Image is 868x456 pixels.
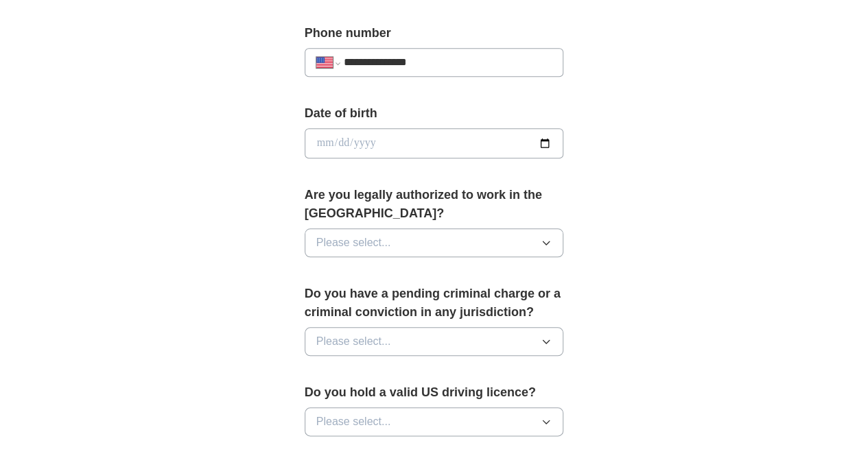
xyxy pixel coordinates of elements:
label: Do you hold a valid US driving licence? [305,383,564,402]
button: Please select... [305,407,564,436]
button: Please select... [305,228,564,257]
label: Do you have a pending criminal charge or a criminal conviction in any jurisdiction? [305,285,564,322]
span: Please select... [316,413,391,430]
button: Please select... [305,327,564,356]
label: Phone number [305,24,564,43]
label: Are you legally authorized to work in the [GEOGRAPHIC_DATA]? [305,186,564,223]
span: Please select... [316,333,391,350]
label: Date of birth [305,104,564,123]
span: Please select... [316,235,391,251]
